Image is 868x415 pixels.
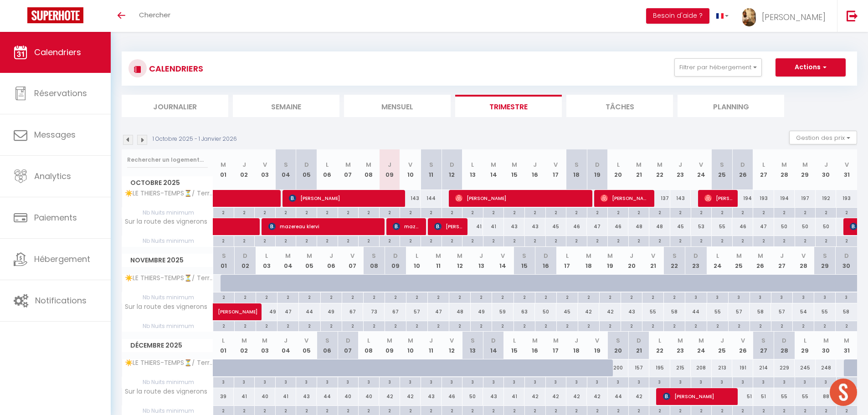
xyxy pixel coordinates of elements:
[326,160,329,169] abbr: L
[380,208,400,216] div: 2
[546,236,566,245] div: 2
[34,129,76,140] span: Messages
[296,236,317,245] div: 2
[233,95,339,117] li: Semaine
[434,218,462,235] span: [PERSON_NAME]
[535,292,556,301] div: 2
[712,236,732,245] div: 2
[780,251,784,260] abbr: J
[388,160,391,169] abbr: J
[321,292,342,301] div: 2
[222,251,226,260] abbr: S
[359,208,379,216] div: 2
[307,251,312,260] abbr: M
[712,149,733,190] th: 25
[408,160,412,169] abbr: V
[793,292,814,301] div: 3
[795,236,816,245] div: 2
[578,292,599,301] div: 2
[522,251,526,260] abbr: S
[670,218,691,235] div: 45
[774,208,795,216] div: 2
[213,292,234,301] div: 2
[795,190,816,207] div: 197
[608,208,628,216] div: 2
[663,388,733,405] span: [PERSON_NAME]
[608,218,629,235] div: 46
[34,46,81,58] span: Calendriers
[774,236,795,245] div: 2
[122,236,213,246] span: Nb Nuits minimum
[691,218,712,235] div: 53
[670,149,691,190] th: 23
[400,190,421,207] div: 143
[393,218,421,235] span: mazereau klervi
[837,208,857,216] div: 2
[816,208,836,216] div: 2
[504,218,525,235] div: 43
[630,251,633,260] abbr: J
[575,160,579,169] abbr: S
[123,190,215,197] span: ☀️LE THIERS-TEMPS⏳/ Terrasse / Clim / Intramuros
[816,149,837,190] th: 30
[599,247,621,275] th: 19
[836,149,857,190] th: 31
[406,292,427,301] div: 2
[670,208,691,216] div: 2
[462,218,483,235] div: 41
[753,208,774,216] div: 2
[122,254,213,267] span: Novembre 2025
[753,190,774,207] div: 193
[844,251,849,260] abbr: D
[750,292,771,301] div: 3
[213,303,235,321] a: [PERSON_NAME]
[546,208,566,216] div: 2
[753,218,774,235] div: 47
[729,292,750,301] div: 3
[670,236,691,245] div: 2
[436,251,441,260] abbr: M
[338,236,359,245] div: 2
[442,236,462,245] div: 2
[471,292,492,301] div: 2
[566,208,587,216] div: 2
[255,149,276,190] th: 03
[255,208,275,216] div: 2
[455,95,562,117] li: Trimestre
[524,218,545,235] div: 43
[802,160,808,169] abbr: M
[147,58,203,79] h3: CALENDRIERS
[649,218,670,235] div: 48
[317,208,338,216] div: 2
[816,190,837,207] div: 192
[255,236,275,245] div: 2
[607,251,613,260] abbr: M
[277,292,298,301] div: 2
[122,292,213,302] span: Nb Nuits minimum
[758,251,763,260] abbr: M
[823,251,827,260] abbr: S
[504,236,524,245] div: 2
[535,247,556,275] th: 16
[742,8,756,26] img: ...
[455,190,588,207] span: [PERSON_NAME]
[400,208,421,216] div: 2
[525,208,545,216] div: 2
[628,149,649,190] th: 21
[674,58,762,77] button: Filtrer par hébergement
[720,160,724,169] abbr: S
[699,160,703,169] abbr: V
[586,251,591,260] abbr: M
[359,149,380,190] th: 08
[670,190,691,207] div: 143
[483,149,504,190] th: 14
[795,149,816,190] th: 29
[504,149,525,190] th: 15
[712,218,733,235] div: 55
[753,149,774,190] th: 27
[235,247,256,275] th: 02
[299,247,320,275] th: 05
[385,303,406,320] div: 67
[153,135,237,143] p: 1 Octobre 2025 - 1 Janvier 2026
[127,152,208,168] input: Rechercher un logement...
